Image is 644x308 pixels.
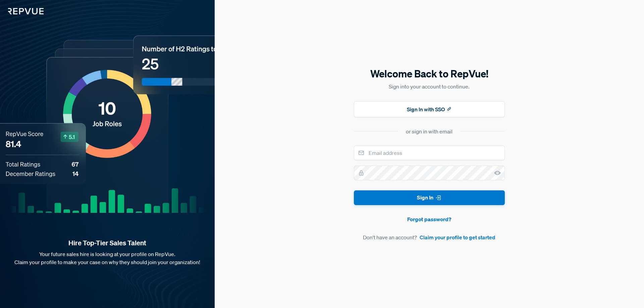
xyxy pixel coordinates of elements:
[354,233,505,241] article: Don't have an account?
[11,239,204,247] strong: Hire Top-Tier Sales Talent
[354,145,505,160] input: Email address
[354,101,505,117] button: Sign In with SSO
[354,82,505,90] p: Sign into your account to continue.
[406,127,452,135] div: or sign in with email
[354,190,505,205] button: Sign In
[354,215,505,223] a: Forgot password?
[354,67,505,81] h5: Welcome Back to RepVue!
[11,250,204,266] p: Your future sales hire is looking at your profile on RepVue. Claim your profile to make your case...
[420,233,495,241] a: Claim your profile to get started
